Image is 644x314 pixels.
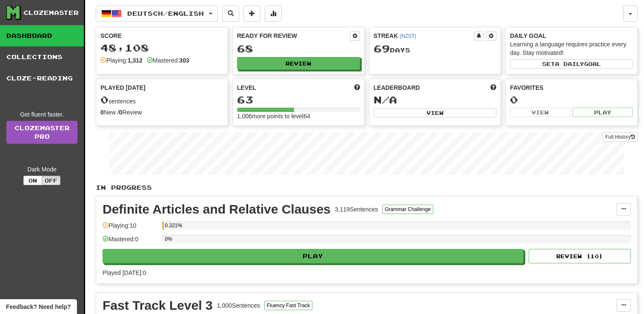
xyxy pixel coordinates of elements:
[237,94,360,105] div: 63
[510,94,633,105] div: 0
[23,176,42,185] button: On
[529,249,631,263] button: Review (10)
[555,61,584,67] span: a daily
[103,299,213,312] div: Fast Track Level 3
[572,108,633,117] button: Play
[179,57,189,64] strong: 303
[147,56,189,65] div: Mastered:
[42,176,60,185] button: Off
[510,108,570,117] button: View
[6,121,77,144] a: ClozemasterPro
[400,33,416,39] a: (NZST)
[100,83,146,92] span: Played [DATE]
[243,6,260,22] button: Add sentence to collection
[490,83,496,92] span: This week in points, UTC
[96,6,218,22] button: Deutsch/English
[127,10,204,17] span: Deutsch / English
[237,112,360,120] div: 1,006 more points to level 64
[237,31,350,40] div: Ready for Review
[103,249,524,263] button: Play
[264,301,312,310] button: Fluency Fast Track
[100,108,223,117] div: New / Review
[237,43,360,54] div: 68
[100,43,223,53] div: 48,108
[100,94,223,106] div: sentences
[374,43,497,54] div: Day s
[6,110,77,119] div: Get fluent faster.
[100,31,223,40] div: Score
[128,57,143,64] strong: 1,312
[374,94,397,106] span: N/A
[23,9,79,17] div: Clozemaster
[103,221,158,235] div: Playing: 10
[603,132,638,142] button: Full History
[374,31,474,40] div: Streak
[374,43,390,54] span: 69
[335,205,378,214] div: 3,119 Sentences
[217,301,260,310] div: 1,000 Sentences
[103,269,146,276] span: Played [DATE]: 0
[119,109,123,116] strong: 0
[100,109,104,116] strong: 0
[510,31,633,40] div: Daily Goal
[103,203,331,216] div: Definite Articles and Relative Clauses
[103,235,158,249] div: Mastered: 0
[96,183,638,192] p: In Progress
[100,56,143,65] div: Playing:
[510,59,633,69] button: Seta dailygoal
[265,6,282,22] button: More stats
[6,165,77,174] div: Dark Mode
[510,40,633,57] div: Learning a language requires practice every day. Stay motivated!
[222,6,239,22] button: Search sentences
[100,94,109,106] span: 0
[237,57,360,70] button: Review
[382,205,433,214] button: Grammar Challenge
[354,83,360,92] span: Score more points to level up
[6,303,71,311] span: Open feedback widget
[510,83,633,92] div: Favorites
[374,108,497,117] button: View
[237,83,256,92] span: Level
[374,83,420,92] span: Leaderboard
